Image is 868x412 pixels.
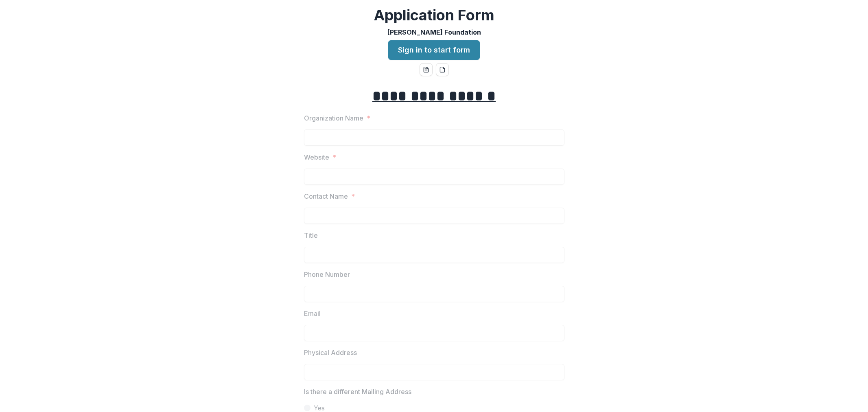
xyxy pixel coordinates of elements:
p: Phone Number [304,270,350,279]
a: Sign in to start form [388,40,480,60]
button: word-download [420,63,433,76]
p: Email [304,309,321,318]
p: Physical Address [304,348,357,357]
button: pdf-download [436,63,449,76]
p: Title [304,230,318,240]
p: Contact Name [304,191,348,201]
p: Website [304,152,329,162]
p: Is there a different Mailing Address [304,387,411,397]
h2: Application Form [374,7,494,24]
p: [PERSON_NAME] Foundation [387,27,481,37]
p: Organization Name [304,113,363,123]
